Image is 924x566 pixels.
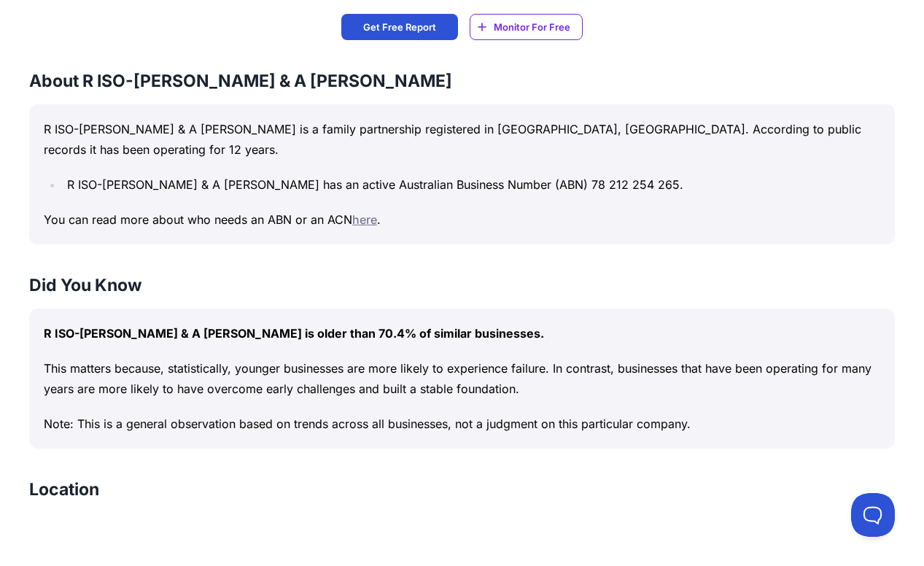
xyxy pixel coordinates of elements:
a: Get Free Report [341,14,458,40]
h3: About R ISO-[PERSON_NAME] & A [PERSON_NAME] [29,69,895,93]
li: R ISO-[PERSON_NAME] & A [PERSON_NAME] has an active Australian Business Number (ABN) 78 212 254 265. [63,174,880,195]
span: Get Free Report [363,20,436,34]
p: This matters because, statistically, younger businesses are more likely to experience failure. In... [44,358,880,399]
p: You can read more about who needs an ABN or an ACN . [44,209,880,230]
a: here [352,212,377,227]
span: Monitor For Free [494,20,570,34]
a: Monitor For Free [470,14,583,40]
p: Note: This is a general observation based on trends across all businesses, not a judgment on this... [44,414,880,434]
p: R ISO-[PERSON_NAME] & A [PERSON_NAME] is older than 70.4% of similar businesses. [44,323,880,344]
h3: Location [29,478,99,501]
iframe: Toggle Customer Support [851,493,895,537]
h3: Did You Know [29,274,895,297]
p: R ISO-[PERSON_NAME] & A [PERSON_NAME] is a family partnership registered in [GEOGRAPHIC_DATA], [G... [44,119,880,160]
